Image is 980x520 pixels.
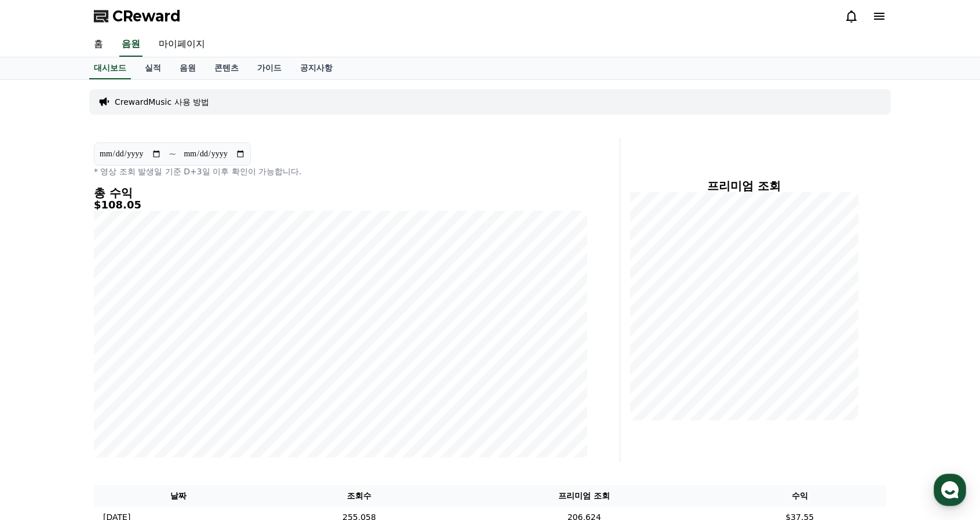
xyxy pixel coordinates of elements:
[94,186,587,199] h4: 총 수익
[94,485,264,507] th: 날짜
[170,57,205,79] a: 음원
[264,485,455,507] th: 조회수
[169,147,176,161] p: ~
[112,7,181,25] span: CReward
[248,57,291,79] a: 가이드
[630,180,858,192] h4: 프리미엄 조회
[119,32,142,57] a: 음원
[455,485,714,507] th: 프리미엄 조회
[94,166,587,177] p: * 영상 조회 발생일 기준 D+3일 이후 확인이 가능합니다.
[713,485,886,507] th: 수익
[115,96,209,108] a: CrewardMusic 사용 방법
[94,7,181,25] a: CReward
[136,57,170,79] a: 실적
[94,199,587,211] h5: $108.05
[291,57,342,79] a: 공지사항
[89,57,131,79] a: 대시보드
[149,32,214,57] a: 마이페이지
[205,57,248,79] a: 콘텐츠
[85,32,112,57] a: 홈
